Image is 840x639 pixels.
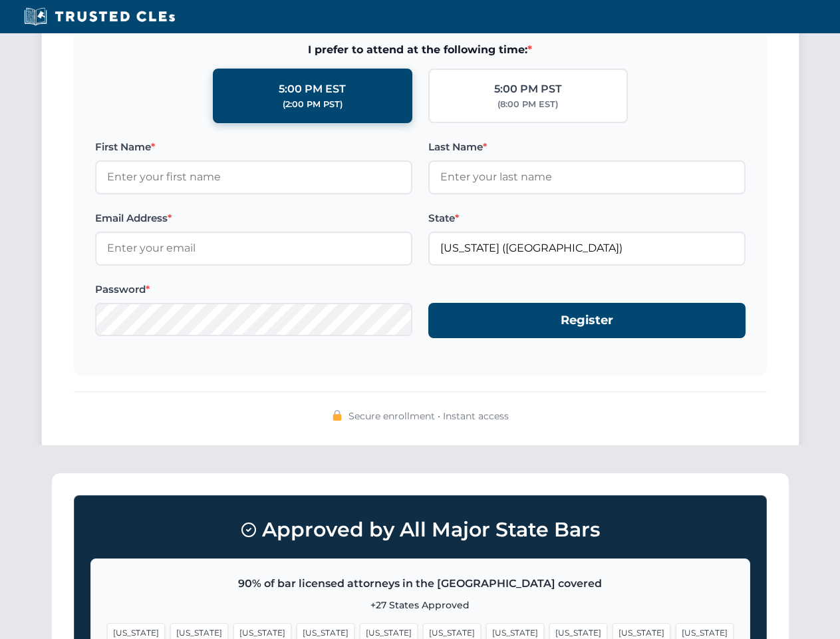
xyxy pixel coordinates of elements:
[428,303,746,338] button: Register
[95,41,746,59] span: I prefer to attend at the following time:
[20,7,179,27] img: Trusted CLEs
[332,410,343,421] img: 🔒
[283,98,343,111] div: (2:00 PM PST)
[90,512,750,548] h3: Approved by All Major State Bars
[349,409,509,423] span: Secure enrollment • Instant access
[428,232,746,265] input: Florida (FL)
[95,282,412,298] label: Password
[107,575,734,592] p: 90% of bar licensed attorneys in the [GEOGRAPHIC_DATA] covered
[95,160,412,194] input: Enter your first name
[428,210,746,226] label: State
[95,232,412,265] input: Enter your email
[494,81,562,98] div: 5:00 PM PST
[497,98,558,111] div: (8:00 PM EST)
[428,139,746,155] label: Last Name
[95,210,412,226] label: Email Address
[95,139,412,155] label: First Name
[428,160,746,194] input: Enter your last name
[279,81,346,98] div: 5:00 PM EST
[107,598,734,612] p: +27 States Approved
